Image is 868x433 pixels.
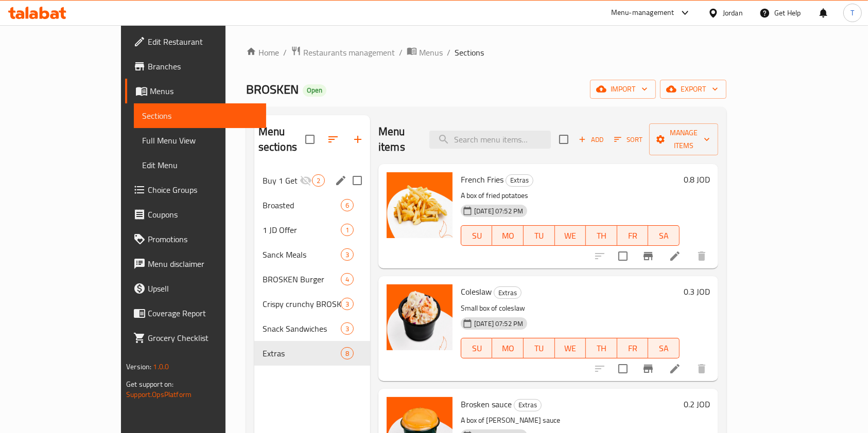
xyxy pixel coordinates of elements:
[134,103,266,128] a: Sections
[125,79,266,103] a: Menus
[607,132,649,148] span: Sort items
[586,225,617,246] button: TH
[312,174,325,187] div: items
[125,301,266,326] a: Coverage Report
[514,399,541,411] span: Extras
[612,132,645,148] button: Sort
[134,153,266,177] a: Edit Menu
[598,83,648,96] span: import
[617,225,649,246] button: FR
[461,338,492,358] button: SU
[254,242,370,267] div: Sanck Meals3
[684,284,710,299] h6: 0.3 JOD
[506,174,533,186] span: Extras
[254,193,370,218] div: Broasted6
[341,347,354,359] div: items
[461,189,680,202] p: A box of fried potatoes
[850,7,854,19] span: T
[465,341,488,356] span: SU
[150,85,258,97] span: Menus
[621,228,645,243] span: FR
[652,341,675,356] span: SA
[263,199,341,211] span: Broasted
[621,341,645,356] span: FR
[258,124,305,155] h2: Menu sections
[461,225,492,246] button: SU
[125,202,266,227] a: Coupons
[263,347,341,359] span: Extras
[494,287,521,299] span: Extras
[496,341,519,356] span: MO
[378,124,417,155] h2: Menu items
[125,29,266,54] a: Edit Restaurant
[612,358,634,380] span: Select to update
[470,319,527,329] span: [DATE] 07:52 PM
[611,7,674,19] div: Menu-management
[614,134,643,146] span: Sort
[524,338,555,358] button: TU
[125,326,266,350] a: Grocery Checklist
[246,78,299,101] span: BROSKEN
[148,307,258,319] span: Coverage Report
[555,225,586,246] button: WE
[254,341,370,366] div: Extras8
[148,208,258,221] span: Coupons
[528,341,551,356] span: TU
[341,199,354,211] div: items
[313,176,324,186] span: 2
[455,46,484,59] span: Sections
[559,341,582,356] span: WE
[419,46,443,59] span: Menus
[341,322,354,335] div: items
[142,159,258,171] span: Edit Menu
[575,132,607,148] button: Add
[514,399,542,411] div: Extras
[669,250,681,262] a: Edit menu item
[148,332,258,344] span: Grocery Checklist
[341,349,353,358] span: 8
[447,46,450,59] li: /
[494,286,522,299] div: Extras
[254,316,370,341] div: Snack Sandwiches3
[254,218,370,242] div: 1 JD Offer1
[689,356,714,381] button: delete
[407,46,443,59] a: Menus
[649,123,718,155] button: Manage items
[668,83,718,96] span: export
[254,292,370,316] div: Crispy crunchy BROSKEN3
[126,388,192,401] a: Support.OpsPlatform
[341,224,354,236] div: items
[321,127,345,152] span: Sort sections
[148,35,258,48] span: Edit Restaurant
[303,46,395,59] span: Restaurants management
[506,174,533,187] div: Extras
[684,172,710,187] h6: 0.8 JOD
[345,127,370,152] button: Add section
[263,273,341,285] span: BROSKEN Burger
[684,397,710,411] h6: 0.2 JOD
[263,322,341,335] div: Snack Sandwiches
[590,80,656,99] button: import
[387,284,453,350] img: Coleslaw
[341,298,354,310] div: items
[470,206,527,216] span: [DATE] 07:52 PM
[341,201,353,210] span: 6
[303,84,326,97] div: Open
[577,134,605,146] span: Add
[134,128,266,153] a: Full Menu View
[341,225,353,235] span: 1
[341,248,354,261] div: items
[636,356,661,381] button: Branch-specific-item
[148,60,258,73] span: Branches
[263,298,341,310] span: Crispy crunchy BROSKEN
[126,377,173,391] span: Get support on:
[660,80,726,99] button: export
[254,164,370,370] nav: Menu sections
[246,46,726,59] nav: breadcrumb
[283,46,287,59] li: /
[461,172,504,187] span: French Fries
[652,228,675,243] span: SA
